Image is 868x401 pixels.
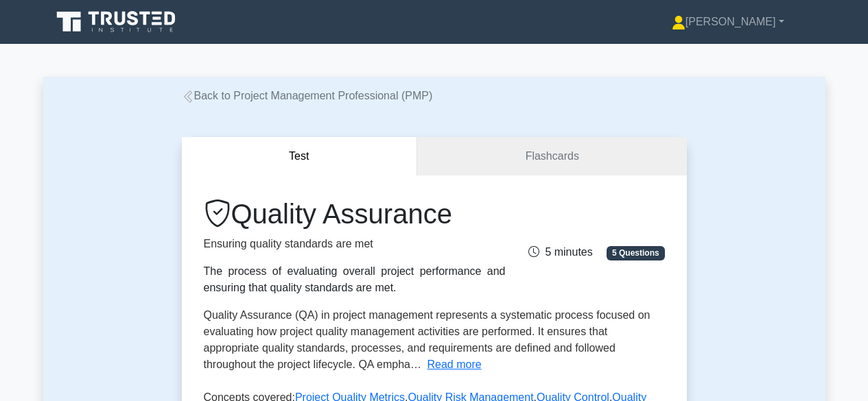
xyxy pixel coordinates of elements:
[182,137,418,176] button: Test
[639,8,817,36] a: [PERSON_NAME]
[427,356,481,373] button: Read more
[607,246,664,260] span: 5 Questions
[204,197,506,230] h1: Quality Assurance
[204,236,506,252] p: Ensuring quality standards are met
[528,246,592,258] span: 5 minutes
[204,263,506,296] div: The process of evaluating overall project performance and ensuring that quality standards are met.
[204,309,650,370] span: Quality Assurance (QA) in project management represents a systematic process focused on evaluatin...
[417,137,686,176] a: Flashcards
[182,90,433,101] a: Back to Project Management Professional (PMP)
